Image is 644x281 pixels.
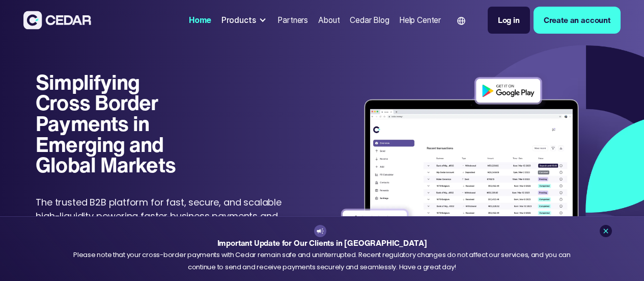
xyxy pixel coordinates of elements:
a: Help Center [395,9,445,31]
div: Partners [277,14,308,26]
h1: Simplifying Cross Border Payments in Emerging and Global Markets [36,72,191,175]
div: Cedar Blog [350,14,389,26]
p: The trusted B2B platform for fast, secure, and scalable high-liquidity powering faster business p... [36,195,295,237]
img: Dashboard of transactions [334,72,608,259]
a: About [314,9,344,31]
div: Help Center [399,14,441,26]
img: world icon [457,17,465,25]
div: Products [221,14,256,26]
div: Log in [498,14,520,26]
a: Partners [274,9,312,31]
div: About [318,14,340,26]
a: Create an account [534,7,621,34]
a: Log in [488,7,530,34]
div: Home [189,14,211,26]
a: Cedar Blog [346,9,393,31]
div: Products [217,10,272,30]
a: Home [185,9,215,31]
